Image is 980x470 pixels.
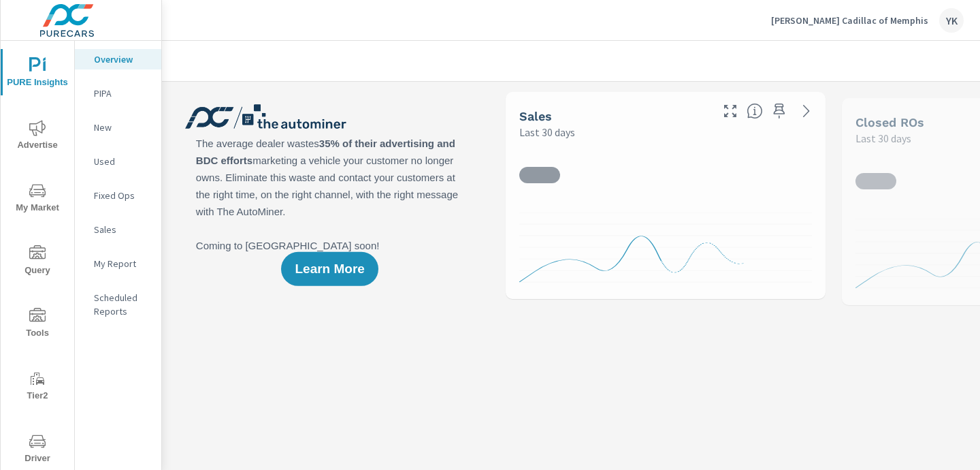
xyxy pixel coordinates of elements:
div: Sales [75,219,161,240]
span: Number of vehicles sold by the dealership over the selected date range. [Source: This data is sou... [747,103,763,119]
button: Learn More [281,252,378,286]
span: Save this to your personalized report [768,100,790,122]
div: Fixed Ops [75,185,161,206]
p: [PERSON_NAME] Cadillac of Memphis [771,14,928,27]
p: New [94,121,150,134]
span: Query [5,245,70,279]
span: Learn More [295,263,364,275]
div: New [75,117,161,138]
div: Overview [75,49,161,69]
div: Scheduled Reports [75,287,161,322]
span: Driver [5,433,70,467]
p: Used [94,155,150,168]
p: Last 30 days [855,130,911,146]
p: My Report [94,257,150,270]
h5: Sales [519,109,552,123]
a: See more details in report [796,100,817,122]
p: Fixed Ops [94,189,150,202]
p: Overview [94,52,150,66]
span: My Market [5,183,70,216]
div: PIPA [75,83,161,104]
h5: Closed ROs [855,115,924,129]
div: Used [75,151,161,172]
p: Sales [94,223,150,236]
span: Tools [5,308,70,341]
span: PURE Insights [5,57,70,91]
p: Last 30 days [519,124,575,140]
div: My Report [75,253,161,274]
p: Scheduled Reports [94,291,150,318]
div: YK [939,8,964,33]
button: Make Fullscreen [719,100,741,122]
p: PIPA [94,87,150,100]
span: Advertise [5,120,70,153]
span: Tier2 [5,371,70,404]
